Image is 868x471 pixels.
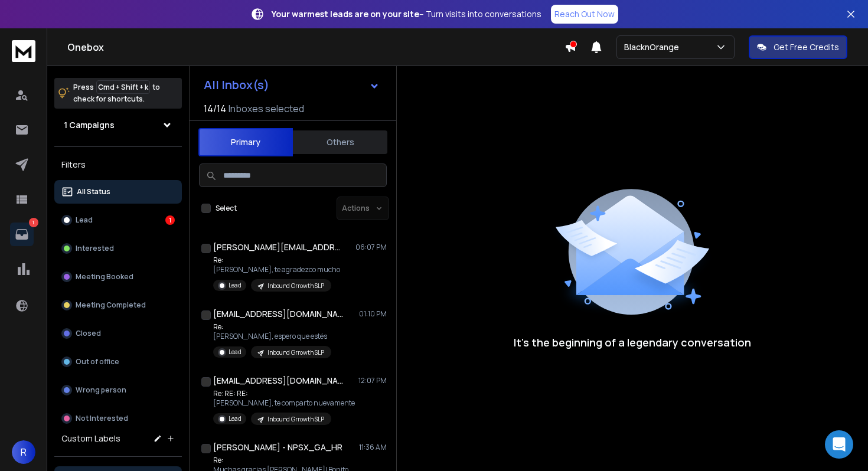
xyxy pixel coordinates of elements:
[165,215,175,225] div: 1
[54,156,182,173] h3: Filters
[514,334,751,351] p: It’s the beginning of a legendary conversation
[825,430,853,459] div: Open Intercom Messenger
[96,80,150,94] span: Cmd + Shift + k
[76,357,119,367] p: Out of office
[194,73,389,97] button: All Inbox(s)
[12,440,35,464] button: R
[359,309,387,319] p: 01:10 PM
[54,113,182,137] button: 1 Campaigns
[229,348,242,356] p: Lead
[213,265,340,274] p: [PERSON_NAME], te agradezco mucho
[213,256,340,265] p: Re:
[204,102,226,116] span: 14 / 14
[213,241,343,253] h1: [PERSON_NAME][EMAIL_ADDRESS][PERSON_NAME][DOMAIN_NAME]
[216,204,237,213] label: Select
[624,41,684,53] p: BlacknOrange
[267,282,324,290] p: Inbound Grrowth SLP
[76,300,146,310] p: Meeting Completed
[774,41,839,53] p: Get Free Credits
[229,102,304,116] h3: Inboxes selected
[213,308,343,320] h1: [EMAIL_ADDRESS][DOMAIN_NAME]
[54,180,182,204] button: All Status
[213,332,331,341] p: [PERSON_NAME], espero que estés
[76,215,93,225] p: Lead
[267,415,324,424] p: Inbound Grrowth SLP
[355,243,387,252] p: 06:07 PM
[67,40,564,54] h1: Onebox
[359,443,387,452] p: 11:36 AM
[54,322,182,345] button: Closed
[213,389,355,398] p: Re: RE: RE:
[76,244,114,253] p: Interested
[551,5,618,24] a: Reach Out Now
[213,322,331,332] p: Re:
[213,398,355,408] p: [PERSON_NAME], te comparto nuevamente
[267,348,324,357] p: Inbound Grrowth SLP
[554,8,615,20] p: Reach Out Now
[73,81,160,105] p: Press to check for shortcuts.
[198,128,293,156] button: Primary
[12,40,35,62] img: logo
[358,376,387,385] p: 12:07 PM
[204,79,269,91] h1: All Inbox(s)
[213,375,343,387] h1: [EMAIL_ADDRESS][DOMAIN_NAME]
[229,281,242,290] p: Lead
[64,119,115,131] h1: 1 Campaigns
[76,329,101,338] p: Closed
[293,129,387,155] button: Others
[213,441,342,453] h1: [PERSON_NAME] - NPSX_GA_HR
[54,237,182,260] button: Interested
[76,414,128,423] p: Not Interested
[54,265,182,289] button: Meeting Booked
[10,223,34,246] a: 1
[272,8,541,20] p: – Turn visits into conversations
[54,350,182,374] button: Out of office
[61,433,120,444] h3: Custom Labels
[229,414,242,423] p: Lead
[54,407,182,430] button: Not Interested
[272,8,419,19] strong: Your warmest leads are on your site
[54,208,182,232] button: Lead1
[54,293,182,317] button: Meeting Completed
[29,218,38,227] p: 1
[76,385,126,395] p: Wrong person
[749,35,847,59] button: Get Free Credits
[213,456,355,465] p: Re:
[77,187,110,197] p: All Status
[54,378,182,402] button: Wrong person
[76,272,133,282] p: Meeting Booked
